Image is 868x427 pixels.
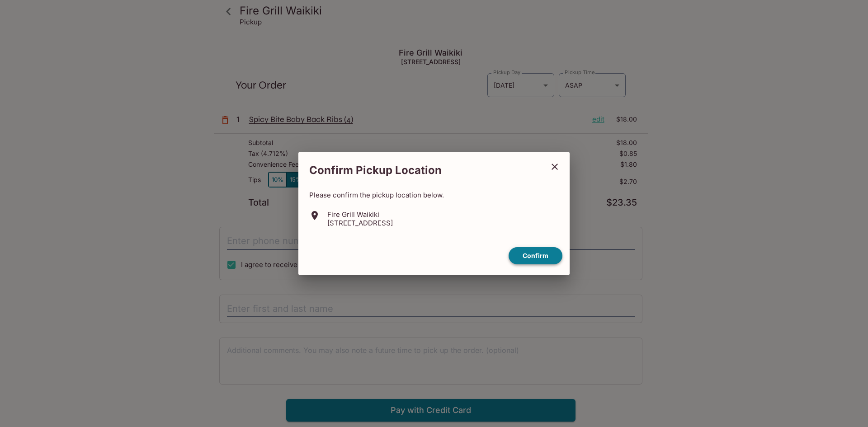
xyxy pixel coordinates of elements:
[543,155,566,178] button: close
[298,159,543,182] h2: Confirm Pickup Location
[327,219,393,227] p: [STREET_ADDRESS]
[309,191,559,199] p: Please confirm the pickup location below.
[327,210,393,219] p: Fire Grill Waikiki
[509,247,562,265] button: confirm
